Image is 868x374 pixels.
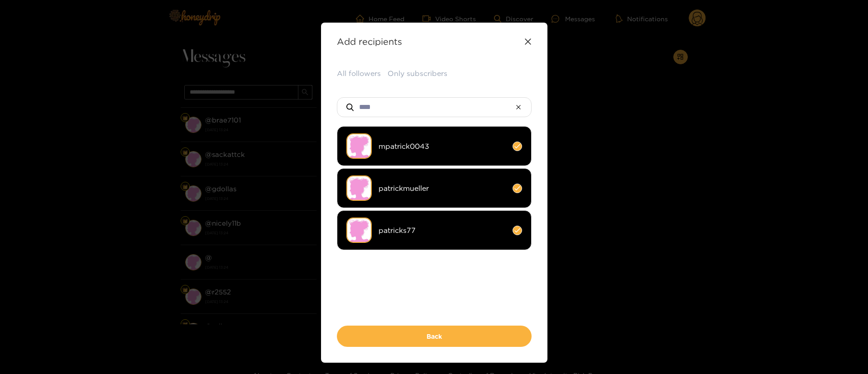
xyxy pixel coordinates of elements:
[346,175,372,201] img: no-avatar.png
[337,68,381,79] button: All followers
[379,141,506,151] span: mpatrick0043
[337,36,402,47] strong: Add recipients
[379,183,506,194] span: patrickmueller
[337,326,532,347] button: Back
[346,218,372,243] img: no-avatar.png
[346,133,372,159] img: no-avatar.png
[379,225,506,236] span: patricks77
[388,68,447,79] button: Only subscribers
